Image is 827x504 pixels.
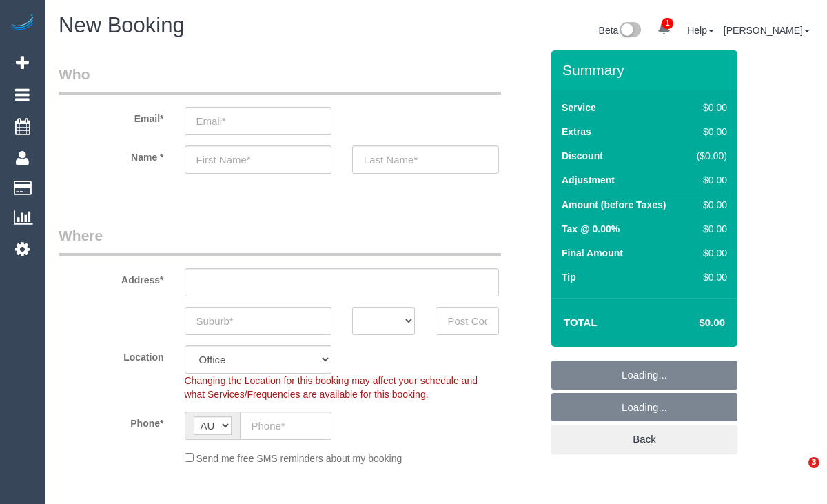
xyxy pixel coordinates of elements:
input: Email* [185,107,331,135]
label: Tip [562,270,576,284]
label: Address* [48,268,174,287]
label: Phone* [48,412,174,430]
a: Back [551,425,737,454]
legend: Who [59,64,501,95]
input: Post Code* [436,307,499,335]
div: $0.00 [691,246,727,260]
label: Location [48,345,174,364]
h3: Summary [562,62,731,78]
input: Suburb* [185,307,331,335]
label: Tax @ 0.00% [562,222,620,236]
a: Beta [599,25,642,36]
label: Extras [562,125,591,139]
img: Automaid Logo [8,14,36,33]
label: Discount [562,149,603,163]
span: New Booking [59,13,185,37]
span: Changing the Location for this booking may affect your schedule and what Services/Frequencies are... [185,375,478,400]
img: New interface [618,22,641,40]
strong: Total [564,316,598,328]
span: Send me free SMS reminders about my booking [196,453,402,464]
label: Final Amount [562,246,623,260]
div: $0.00 [691,173,727,187]
div: $0.00 [691,222,727,236]
h4: $0.00 [658,317,725,329]
label: Email* [48,107,174,125]
iframe: Intercom live chat [780,457,813,490]
label: Service [562,101,596,114]
div: ($0.00) [691,149,727,163]
label: Adjustment [562,173,615,187]
span: 1 [662,18,673,29]
a: 1 [651,14,677,44]
div: $0.00 [691,101,727,114]
div: $0.00 [691,125,727,139]
input: First Name* [185,145,331,174]
a: Help [687,25,714,36]
a: [PERSON_NAME] [724,25,810,36]
label: Amount (before Taxes) [562,198,666,212]
div: $0.00 [691,198,727,212]
label: Name * [48,145,174,164]
div: $0.00 [691,270,727,284]
input: Last Name* [352,145,499,174]
span: 3 [808,457,819,468]
legend: Where [59,225,501,256]
input: Phone* [240,412,331,440]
